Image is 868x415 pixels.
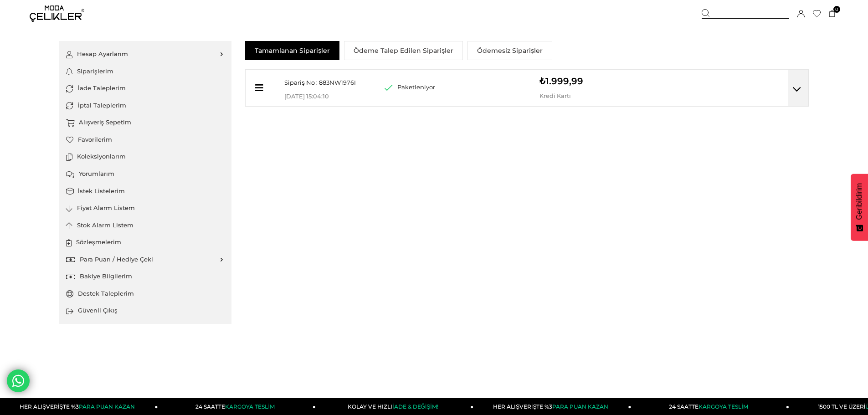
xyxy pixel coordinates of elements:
[539,77,617,86] p: ₺1.999,99
[632,398,789,415] a: 24 SAATTEKARGOYA TESLİM
[66,131,225,149] a: Favorilerim
[66,183,225,200] a: İstek Listelerim
[66,63,225,80] a: Siparişlerim
[66,217,225,234] a: Stok Alarm Listem
[66,46,225,63] a: Hesap Ayarlarım
[316,398,473,415] a: KOLAY VE HIZLIİADE & DEĞİŞİM!
[397,83,435,91] span: Paketleniyor
[66,148,225,165] a: Koleksiyonlarım
[552,403,608,410] span: PARA PUAN KAZAN
[851,174,868,241] button: Geribildirim - Show survey
[66,302,225,319] a: Güvenli Çıkış
[344,41,463,60] a: Ödeme Talep Edilen Siparişler
[66,97,225,114] a: İptal Taleplerim
[66,114,225,131] a: Alışveriş Sepetim
[284,93,385,100] p: [DATE] 15:04:10
[855,183,863,220] span: Geribildirim
[158,398,316,415] a: 24 SAATTEKARGOYA TESLİM
[225,403,274,410] span: KARGOYA TESLİM
[473,398,631,415] a: HER ALIŞVERİŞTE %3PARA PUAN KAZAN
[539,92,617,99] p: Kredi Kartı
[66,234,225,251] a: Sözleşmelerim
[833,6,840,13] span: 0
[829,10,836,17] a: 0
[66,268,225,285] a: Bakiye Bilgilerim
[66,165,225,183] a: Yorumlarım
[66,200,225,217] a: Fiyat Alarm Listem
[79,403,135,410] span: PARA PUAN KAZAN
[392,403,438,410] span: İADE & DEĞİŞİM!
[284,79,356,86] span: Sipariş No : 883NW1976I
[699,403,748,410] span: KARGOYA TESLİM
[245,41,339,60] a: Tamamlanan Siparişler
[66,80,225,97] a: İade Taleplerim
[66,251,225,268] a: Para Puan / Hediye Çeki
[467,41,552,60] a: Ödemesiz Siparişler
[66,285,225,302] a: Destek Taleplerim
[30,5,84,22] img: logo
